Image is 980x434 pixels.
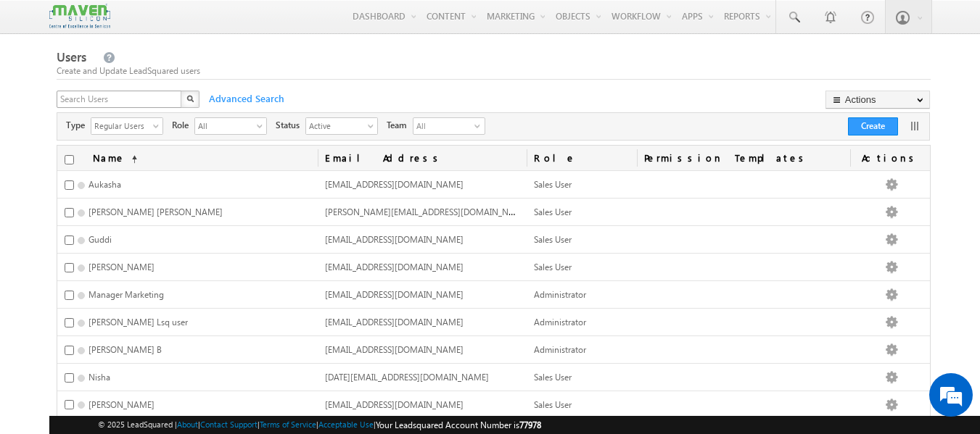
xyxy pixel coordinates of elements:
[848,117,898,135] button: Create
[88,289,164,300] span: Manager Marketing
[325,317,464,327] span: [EMAIL_ADDRESS][DOMAIN_NAME]
[88,317,188,327] span: [PERSON_NAME] Lsq user
[534,289,586,300] span: Administrator
[125,154,137,165] span: (sorted ascending)
[519,420,541,430] span: 77978
[325,262,464,272] span: [EMAIL_ADDRESS][DOMAIN_NAME]
[88,399,155,410] span: [PERSON_NAME]
[49,4,110,29] img: Custom Logo
[88,234,112,245] span: Guddi
[534,234,572,245] span: Sales User
[88,179,121,190] span: Aukasha
[850,146,931,170] span: Actions
[325,205,530,217] span: [PERSON_NAME][EMAIL_ADDRESS][DOMAIN_NAME]
[260,420,316,429] a: Terms of Service
[186,95,194,102] img: Search
[376,420,541,430] span: Your Leadsquared Account Number is
[276,119,305,132] span: Status
[527,146,637,170] a: Role
[318,146,527,170] a: Email Address
[368,122,379,130] span: select
[257,122,268,130] span: select
[153,122,165,130] span: select
[325,179,464,190] span: [EMAIL_ADDRESS][DOMAIN_NAME]
[86,146,144,170] a: Name
[91,118,151,133] span: Regular Users
[88,262,155,272] span: [PERSON_NAME]
[202,92,289,105] span: Advanced Search
[195,118,255,133] span: All
[325,234,464,245] span: [EMAIL_ADDRESS][DOMAIN_NAME]
[534,317,586,327] span: Administrator
[387,119,413,132] span: Team
[66,119,91,132] span: Type
[88,344,162,355] span: [PERSON_NAME] B
[413,118,472,134] span: All
[57,91,183,108] input: Search Users
[534,206,572,217] span: Sales User
[172,119,194,132] span: Role
[325,372,489,383] span: [DATE][EMAIL_ADDRESS][DOMAIN_NAME]
[325,399,464,410] span: [EMAIL_ADDRESS][DOMAIN_NAME]
[325,344,464,355] span: [EMAIL_ADDRESS][DOMAIN_NAME]
[637,146,850,170] span: Permission Templates
[825,91,930,109] button: Actions
[177,420,198,429] a: About
[318,420,374,429] a: Acceptable Use
[534,262,572,272] span: Sales User
[325,289,464,300] span: [EMAIL_ADDRESS][DOMAIN_NAME]
[98,418,541,432] span: © 2025 LeadSquared | | | | |
[57,64,931,78] div: Create and Update LeadSquared users
[534,344,586,355] span: Administrator
[57,49,86,65] span: Users
[534,372,572,383] span: Sales User
[534,399,572,410] span: Sales User
[534,179,572,190] span: Sales User
[88,372,110,383] span: Nisha
[200,420,258,429] a: Contact Support
[306,118,366,133] span: Active
[88,206,223,217] span: [PERSON_NAME] [PERSON_NAME]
